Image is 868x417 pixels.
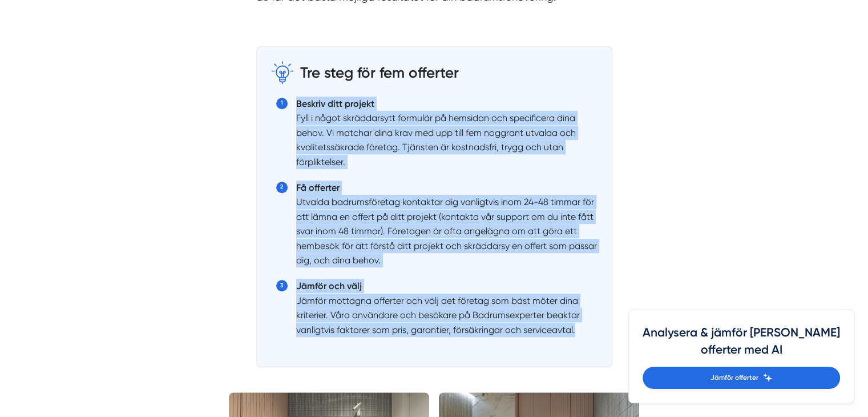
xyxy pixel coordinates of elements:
[290,97,598,169] li: Fyll i något skräddarsytt formulär på hemsidan och specificera dina behov. Vi matchar dina krav m...
[296,182,340,193] strong: Få offerter
[296,98,374,109] strong: Beskriv ditt projekt
[296,280,362,291] strong: Jämför och välj
[290,181,598,267] li: Utvalda badrumsföretag kontaktar dig vanligtvis inom 24-48 timmar för att lämna en offert på ditt...
[290,279,598,337] li: Jämför mottagna offerter och välj det företag som bäst möter dina kriterier. Våra användare och b...
[643,324,840,367] h4: Analysera & jämför [PERSON_NAME] offerter med AI
[710,372,758,383] span: Jämför offerter
[300,61,459,83] h3: Tre steg för fem offerter
[643,367,840,389] a: Jämför offerter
